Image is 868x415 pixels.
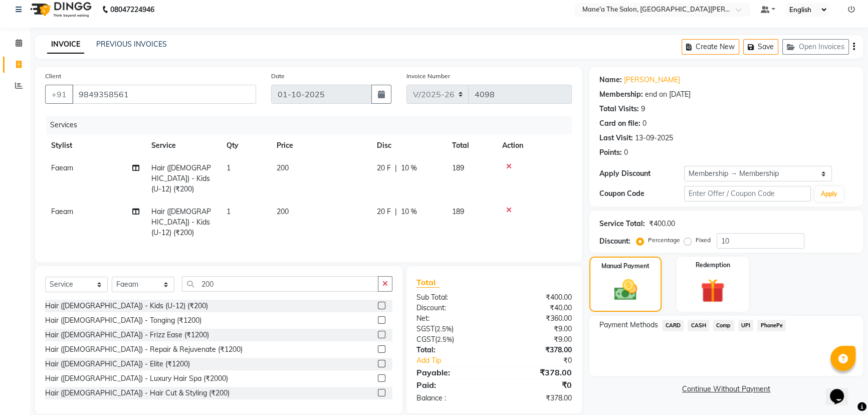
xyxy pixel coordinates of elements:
div: Last Visit: [599,133,633,143]
span: 20 F [377,206,391,217]
div: Payable: [409,366,494,378]
div: ₹9.00 [494,334,579,345]
div: 0 [642,118,646,129]
span: 20 F [377,163,391,173]
label: Redemption [696,261,730,270]
div: Hair ([DEMOGRAPHIC_DATA]) - Elite (₹1200) [45,359,190,369]
th: Action [496,134,572,157]
div: Balance : [409,393,494,403]
button: Create New [682,39,739,55]
span: 1 [227,163,231,172]
iframe: chat widget [826,375,858,405]
a: Add Tip [409,355,509,366]
span: 189 [452,163,464,172]
div: Coupon Code [599,188,684,199]
div: ( ) [409,334,494,345]
div: ₹0 [508,355,579,366]
span: 1 [227,207,231,216]
img: _cash.svg [607,277,644,303]
th: Stylist [45,134,145,157]
span: UPI [738,320,754,331]
label: Client [45,72,61,81]
span: 10 % [401,163,417,173]
th: Qty [221,134,271,157]
label: Percentage [648,236,680,245]
span: Hair ([DEMOGRAPHIC_DATA]) - Kids (U-12) (₹200) [151,163,211,193]
span: | [395,163,397,173]
a: INVOICE [47,36,84,54]
span: Payment Methods [599,320,658,330]
div: Card on file: [599,118,640,129]
span: Faeam [51,163,73,172]
span: 2.5% [437,335,452,343]
div: ₹40.00 [494,303,579,313]
span: Faeam [51,207,73,216]
div: Total Visits: [599,104,639,114]
div: Points: [599,147,622,158]
div: Hair ([DEMOGRAPHIC_DATA]) - Repair & Rejuvenate (₹1200) [45,344,243,355]
div: Sub Total: [409,292,494,303]
div: Discount: [409,303,494,313]
span: PhonePe [757,320,786,331]
span: 10 % [401,206,417,217]
span: 2.5% [437,325,452,333]
label: Fixed [696,236,711,245]
div: Hair ([DEMOGRAPHIC_DATA]) - Hair Cut & Styling (₹200) [45,388,230,398]
div: 13-09-2025 [635,133,673,143]
span: CGST [416,335,435,344]
div: Membership: [599,89,643,100]
div: Hair ([DEMOGRAPHIC_DATA]) - Luxury Hair Spa (₹2000) [45,373,228,384]
div: ₹360.00 [494,313,579,324]
img: _gift.svg [693,276,732,306]
label: Date [271,72,285,81]
span: | [395,206,397,217]
input: Search or Scan [182,276,378,292]
div: Service Total: [599,219,645,229]
div: 9 [641,104,645,114]
div: Name: [599,75,622,85]
div: ₹378.00 [494,345,579,355]
th: Disc [371,134,446,157]
div: Net: [409,313,494,324]
button: Save [743,39,778,55]
div: ₹400.00 [649,219,675,229]
div: ₹378.00 [494,366,579,378]
span: 200 [277,163,289,172]
div: ₹400.00 [494,292,579,303]
th: Total [446,134,496,157]
span: CASH [688,320,709,331]
span: Total [416,277,440,288]
div: ( ) [409,324,494,334]
span: 189 [452,207,464,216]
label: Manual Payment [601,262,649,271]
div: ₹9.00 [494,324,579,334]
span: 200 [277,207,289,216]
div: ₹0 [494,379,579,391]
th: Service [145,134,221,157]
div: Hair ([DEMOGRAPHIC_DATA]) - Frizz Ease (₹1200) [45,330,209,340]
a: PREVIOUS INVOICES [96,40,167,49]
div: 0 [624,147,628,158]
div: Hair ([DEMOGRAPHIC_DATA]) - Kids (U-12) (₹200) [45,301,208,311]
button: +91 [45,85,73,104]
div: Hair ([DEMOGRAPHIC_DATA]) - Tonging (₹1200) [45,315,201,326]
button: Open Invoices [782,39,849,55]
div: Apply Discount [599,168,684,179]
div: Paid: [409,379,494,391]
span: CARD [662,320,684,331]
th: Price [271,134,371,157]
label: Invoice Number [406,72,450,81]
input: Enter Offer / Coupon Code [684,186,811,201]
span: Hair ([DEMOGRAPHIC_DATA]) - Kids (U-12) (₹200) [151,207,211,237]
div: Total: [409,345,494,355]
span: Comp [713,320,734,331]
a: Continue Without Payment [591,384,861,394]
div: Services [46,116,579,134]
a: [PERSON_NAME] [624,75,680,85]
input: Search by Name/Mobile/Email/Code [72,85,256,104]
button: Apply [815,186,843,201]
div: end on [DATE] [645,89,691,100]
span: SGST [416,324,435,333]
div: Discount: [599,236,630,247]
div: ₹378.00 [494,393,579,403]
